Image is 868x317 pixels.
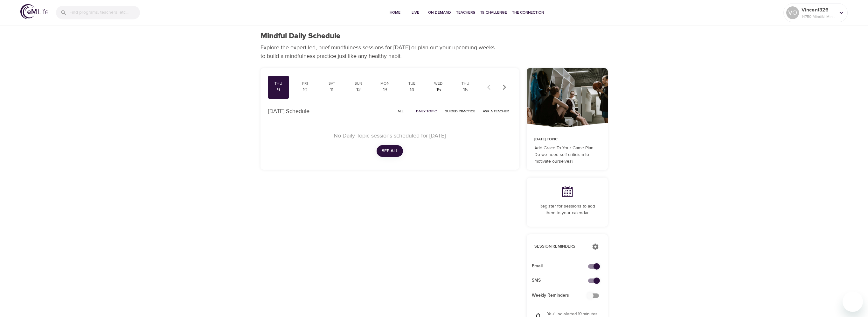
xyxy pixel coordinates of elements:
[404,81,420,86] div: Tue
[268,107,309,116] p: [DATE] Schedule
[431,81,447,86] div: Wed
[377,81,393,86] div: Mon
[483,108,509,114] span: Ask a Teacher
[69,6,140,19] input: Find programs, teachers, etc...
[786,6,799,19] div: VO
[532,292,593,299] span: Weekly Reminders
[276,131,504,140] p: No Daily Topic sessions scheduled for [DATE]
[324,81,340,86] div: Sat
[387,9,403,16] span: Home
[416,108,437,114] span: Daily Topic
[442,106,478,116] button: Guided Practice
[391,106,411,116] button: All
[271,81,287,86] div: Thu
[532,263,593,270] span: Email
[408,9,423,16] span: Live
[480,9,507,16] span: 1% Challenge
[802,14,835,19] p: 14750 Mindful Minutes
[351,81,366,86] div: Sun
[534,243,586,250] p: Session Reminders
[445,108,475,114] span: Guided Practice
[431,86,447,94] div: 15
[802,6,835,14] p: Vincent326
[428,9,451,16] span: On-Demand
[457,86,473,94] div: 16
[377,86,393,94] div: 13
[534,137,600,142] p: [DATE] Topic
[532,277,593,284] span: SMS
[457,81,473,86] div: Thu
[534,145,600,165] p: Add Grace To Your Game Plan: Do we need self-criticism to motivate ourselves?
[413,106,440,116] button: Daily Topic
[324,86,340,94] div: 11
[377,145,403,157] button: See All
[260,43,499,60] p: Explore the expert-led, brief mindfulness sessions for [DATE] or plan out your upcoming weeks to ...
[20,4,48,19] img: logo
[456,9,475,16] span: Teachers
[404,86,420,94] div: 14
[393,108,408,114] span: All
[351,86,366,94] div: 12
[843,292,863,312] iframe: Button to launch messaging window
[480,106,511,116] button: Ask a Teacher
[512,9,544,16] span: The Connection
[271,86,287,94] div: 9
[534,203,600,216] p: Register for sessions to add them to your calendar
[382,147,398,155] span: See All
[260,32,340,41] h1: Mindful Daily Schedule
[297,86,313,94] div: 10
[297,81,313,86] div: Fri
